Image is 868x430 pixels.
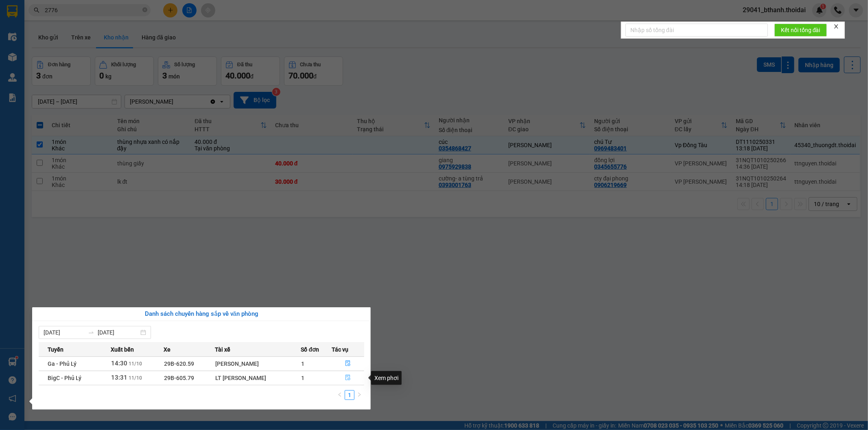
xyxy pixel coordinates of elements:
[129,361,142,367] span: 11/10
[48,361,77,367] span: Ga - Phủ Lý
[625,24,768,37] input: Nhập số tổng đài
[88,329,94,336] span: to
[332,357,364,370] button: file-done
[354,390,364,400] li: Next Page
[111,345,134,354] span: Xuất bến
[345,391,354,400] a: 1
[39,309,364,319] div: Danh sách chuyến hàng sắp về văn phòng
[301,345,319,354] span: Số đơn
[833,24,839,29] span: close
[111,374,127,381] span: 13:31
[164,375,194,381] span: 29B-605.79
[164,361,194,367] span: 29B-620.59
[332,371,364,384] button: file-done
[774,24,827,37] button: Kết nối tổng đài
[48,375,81,381] span: BigC - Phủ Lý
[302,375,305,381] span: 1
[88,329,94,336] span: swap-right
[215,345,230,354] span: Tài xế
[335,390,345,400] li: Previous Page
[337,392,342,397] span: left
[357,392,362,397] span: right
[302,361,305,367] span: 1
[345,390,354,400] li: 1
[98,328,139,337] input: Đến ngày
[44,328,85,337] input: Từ ngày
[354,390,364,400] button: right
[335,390,345,400] button: left
[48,345,63,354] span: Tuyến
[781,26,820,35] span: Kết nối tổng đài
[164,345,171,354] span: Xe
[215,374,300,382] div: LT [PERSON_NAME]
[345,375,351,381] span: file-done
[129,375,142,381] span: 11/10
[371,371,402,385] div: Xem phơi
[332,345,348,354] span: Tác vụ
[111,360,127,367] span: 14:30
[345,361,351,367] span: file-done
[215,359,300,368] div: [PERSON_NAME]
